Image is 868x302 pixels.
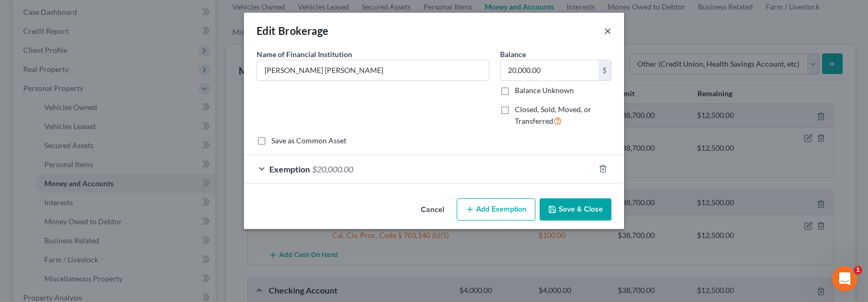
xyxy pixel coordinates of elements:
label: Balance [500,49,526,60]
span: Exemption [269,164,310,174]
label: Save as Common Asset [271,135,346,146]
button: Cancel [412,199,452,221]
span: $20,000.00 [312,164,353,174]
div: Edit Brokerage [257,23,329,38]
span: 1 [854,266,862,274]
input: 0.00 [501,60,598,80]
button: × [604,24,611,37]
input: Enter name... [257,60,489,80]
label: Balance Unknown [515,85,574,96]
div: $ [598,60,611,80]
iframe: Intercom live chat [832,266,857,291]
span: Name of Financial Institution [257,50,352,59]
span: Closed, Sold, Moved, or Transferred [515,105,591,125]
button: Save & Close [540,198,611,221]
button: Add Exemption [457,198,535,221]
